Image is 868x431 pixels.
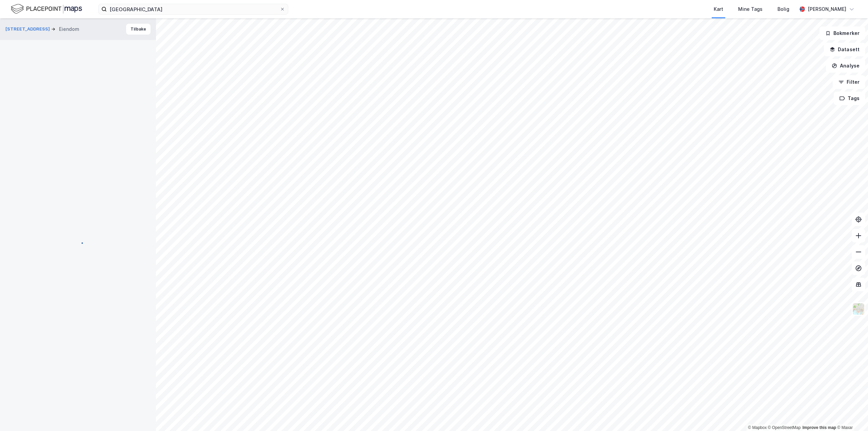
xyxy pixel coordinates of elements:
div: Mine Tags [738,5,763,13]
img: spinner.a6d8c91a73a9ac5275cf975e30b51cfb.svg [73,237,83,248]
button: [STREET_ADDRESS] [5,26,51,33]
a: Improve this map [803,425,836,430]
img: logo.f888ab2527a4732fd821a326f86c7f29.svg [11,3,82,15]
button: Datasett [824,43,865,56]
div: [PERSON_NAME] [808,5,846,13]
button: Bokmerker [820,26,865,40]
a: Mapbox [748,425,767,430]
button: Tags [834,92,865,105]
div: Bolig [777,5,789,13]
div: Eiendom [59,25,79,33]
img: Z [852,302,865,315]
button: Filter [833,75,865,89]
div: Kart [714,5,723,13]
input: Søk på adresse, matrikkel, gårdeiere, leietakere eller personer [107,4,280,14]
iframe: Chat Widget [834,398,868,431]
button: Analyse [826,59,865,73]
a: OpenStreetMap [768,425,801,430]
button: Tilbake [126,24,151,35]
div: Kontrollprogram for chat [834,398,868,431]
